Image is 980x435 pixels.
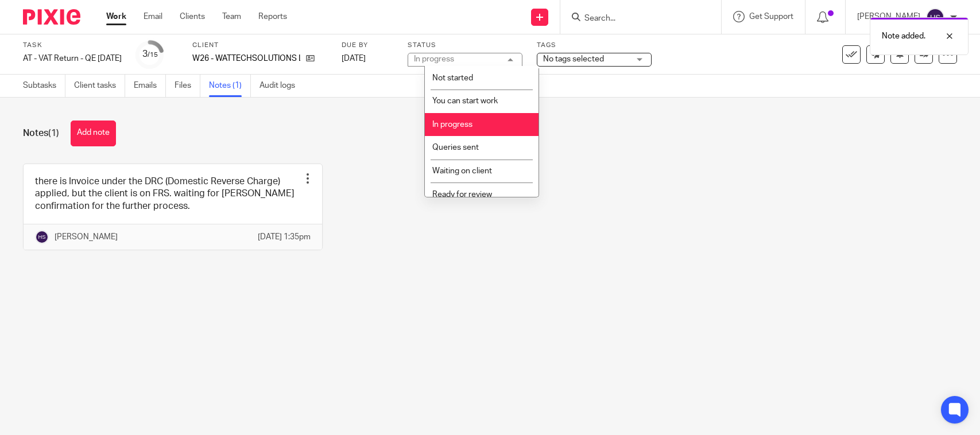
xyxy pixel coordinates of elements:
a: Emails [134,75,166,97]
span: (1) [48,129,59,138]
a: Audit logs [259,75,304,97]
div: 3 [142,48,158,61]
span: Queries sent [432,143,479,152]
a: Notes (1) [209,75,251,97]
a: Files [175,75,200,97]
a: Team [222,11,241,22]
span: [DATE] [342,55,366,63]
div: AT - VAT Return - QE 31-07-2025 [23,53,122,64]
span: Waiting on client [432,167,492,175]
p: [DATE] 1:35pm [258,231,311,243]
p: Note added. [882,30,925,42]
div: AT - VAT Return - QE [DATE] [23,53,122,64]
span: In progress [432,121,472,129]
a: Clients [180,11,205,22]
span: Not started [432,74,473,82]
p: W26 - WATTECHSOLUTIONS LTD [192,53,300,64]
a: Client tasks [74,75,125,97]
span: You can start work [432,97,498,105]
span: No tags selected [543,55,604,63]
label: Due by [342,41,393,50]
button: Add note [71,121,116,146]
p: [PERSON_NAME] [55,231,118,243]
label: Task [23,41,122,50]
h1: Notes [23,127,59,139]
a: Subtasks [23,75,65,97]
label: Client [192,41,327,50]
label: Status [408,41,522,50]
img: Pixie [23,9,80,25]
a: Reports [258,11,287,22]
img: svg%3E [926,8,944,26]
a: Work [106,11,126,22]
a: Email [144,11,162,22]
div: In progress [414,55,454,63]
span: Ready for review [432,191,492,199]
small: /15 [148,52,158,58]
img: svg%3E [35,230,49,244]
